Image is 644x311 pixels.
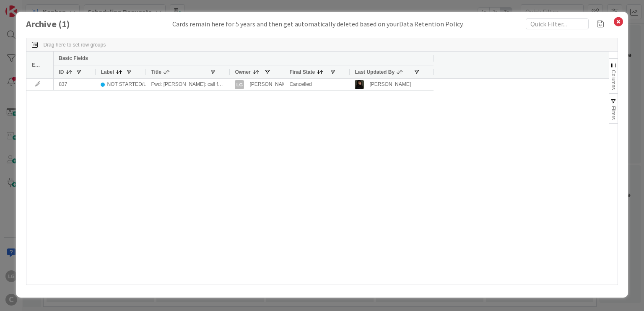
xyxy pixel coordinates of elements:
[610,106,616,120] span: Filters
[235,80,244,89] div: LG
[31,62,40,68] span: Edit
[172,19,464,29] div: Cards remain here for 5 years and then get automatically deleted based on your .
[107,79,166,90] div: NOT STARTED/LABELED
[146,79,230,90] div: Fwd: [PERSON_NAME]: call follow up
[54,79,96,90] div: 837
[526,18,589,29] input: Quick Filter...
[289,69,315,75] span: Final State
[355,80,364,89] img: ES
[151,69,161,75] span: Title
[355,69,395,75] span: Last Updated By
[249,79,291,90] div: [PERSON_NAME]
[26,19,110,29] h1: Archive ( 1 )
[284,79,350,90] div: Cancelled
[59,69,64,75] span: ID
[43,42,106,48] span: Drag here to set row groups
[43,42,106,48] div: Row Groups
[235,69,250,75] span: Owner
[399,20,462,28] span: Data Retention Policy
[610,70,616,90] span: Columns
[59,55,88,61] span: Basic Fields
[101,69,114,75] span: Label
[369,79,411,90] div: [PERSON_NAME]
